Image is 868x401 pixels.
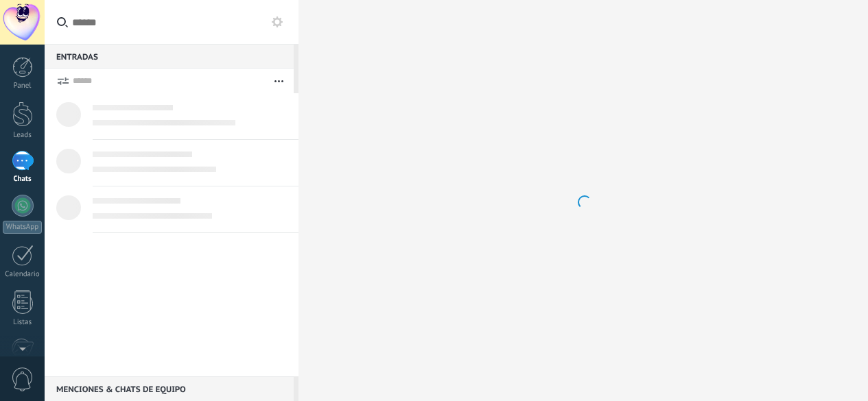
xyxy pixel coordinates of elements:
div: Chats [3,175,43,184]
div: Entradas [45,44,294,69]
button: Más [264,69,294,93]
div: WhatsApp [3,221,42,234]
div: Panel [3,82,43,90]
div: Leads [3,131,43,140]
div: Calendario [3,270,43,279]
div: Menciones & Chats de equipo [45,376,294,401]
div: Listas [3,318,43,327]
